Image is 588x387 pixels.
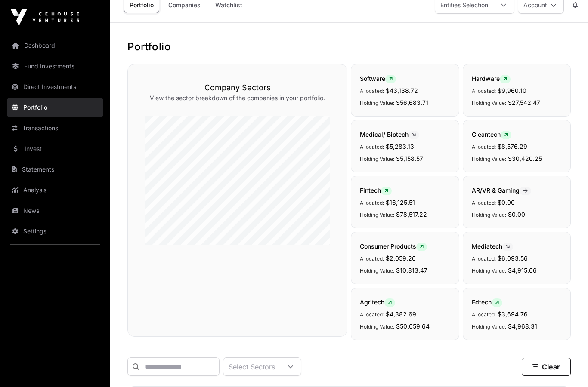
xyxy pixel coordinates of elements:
a: Transactions [7,119,103,138]
span: Mediatech [472,243,513,250]
span: Agritech [360,298,395,306]
img: Icehouse Ventures Logo [10,9,79,26]
span: Allocated: [472,311,496,318]
a: Dashboard [7,36,103,55]
span: Holding Value: [472,212,506,218]
span: $4,382.69 [386,310,416,318]
span: Holding Value: [360,212,394,218]
h3: Company Sectors [145,82,330,94]
span: $78,517.22 [396,211,427,218]
span: $16,125.51 [386,199,415,206]
span: Allocated: [360,311,384,318]
span: Consumer Products [360,243,427,250]
iframe: Chat Widget [545,346,588,387]
span: $4,915.66 [508,267,537,274]
span: Holding Value: [472,323,506,330]
span: $4,968.31 [508,322,537,330]
a: Invest [7,139,103,158]
span: Software [360,75,396,82]
h1: Portfolio [127,40,571,54]
span: $0.00 [498,199,515,206]
span: Edtech [472,298,502,306]
span: AR/VR & Gaming [472,187,531,194]
span: Holding Value: [472,267,506,274]
span: Allocated: [360,255,384,262]
span: Holding Value: [360,156,394,162]
span: $5,158.57 [396,155,423,162]
span: Allocated: [472,88,496,94]
span: $10,813.47 [396,267,427,274]
span: $30,420.25 [508,155,542,162]
span: $9,960.10 [498,87,526,94]
span: $50,059.64 [396,322,430,330]
span: Allocated: [472,144,496,150]
span: $8,576.29 [498,143,527,150]
a: Settings [7,222,103,241]
span: Holding Value: [360,267,394,274]
span: $0.00 [508,211,525,218]
span: Fintech [360,187,392,194]
a: Portfolio [7,98,103,117]
div: Select Sectors [223,358,280,375]
span: $6,093.56 [498,255,528,262]
p: View the sector breakdown of the companies in your portfolio. [145,94,330,102]
span: Holding Value: [472,156,506,162]
span: Holding Value: [360,323,394,330]
button: Clear [522,358,571,376]
span: $3,694.76 [498,310,528,318]
span: Holding Value: [472,100,506,106]
a: Fund Investments [7,57,103,76]
span: Allocated: [472,200,496,206]
span: Allocated: [360,200,384,206]
span: Medical/ Biotech [360,131,419,138]
span: Holding Value: [360,100,394,106]
span: $27,542.47 [508,99,540,106]
a: Statements [7,160,103,179]
span: $2,059.26 [386,255,416,262]
a: News [7,201,103,220]
a: Direct Investments [7,77,103,96]
a: Analysis [7,181,103,200]
span: Hardware [472,75,511,82]
span: $43,138.72 [386,87,418,94]
span: Allocated: [472,255,496,262]
span: Allocated: [360,88,384,94]
span: $5,283.13 [386,143,414,150]
span: Cleantech [472,131,511,138]
span: Allocated: [360,144,384,150]
span: $56,683.71 [396,99,428,106]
